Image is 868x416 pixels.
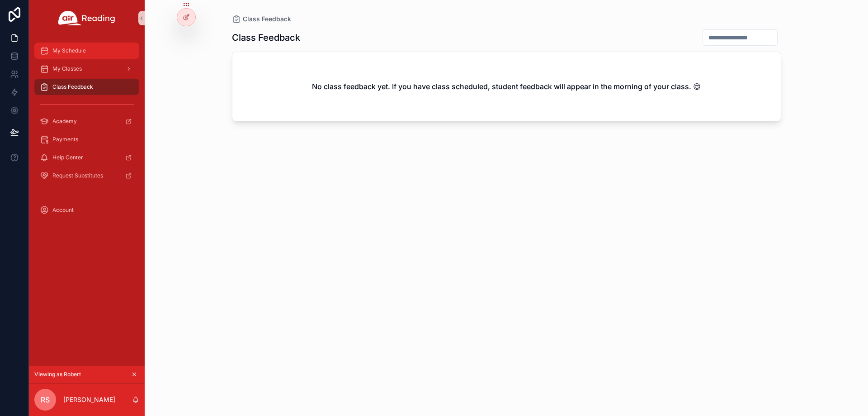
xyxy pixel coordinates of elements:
[29,36,145,230] div: scrollable content
[52,83,93,91] span: Class Feedback
[52,172,103,179] span: Request Substitutes
[34,371,81,378] span: Viewing as Robert
[58,11,115,25] img: App logo
[52,65,82,72] span: My Classes
[34,131,139,148] a: Payments
[34,79,139,95] a: Class Feedback
[52,47,86,54] span: My Schedule
[34,167,139,184] a: Request Substitutes
[243,14,291,24] span: Class Feedback
[34,113,139,129] a: Academy
[63,395,115,404] p: [PERSON_NAME]
[52,136,78,143] span: Payments
[41,394,50,405] span: RS
[312,81,701,92] h2: No class feedback yet. If you have class scheduled, student feedback will appear in the morning o...
[52,154,83,161] span: Help Center
[34,61,139,77] a: My Classes
[232,31,300,44] h1: Class Feedback
[34,202,139,218] a: Account
[52,118,77,125] span: Academy
[52,206,74,214] span: Account
[232,14,291,24] a: Class Feedback
[34,149,139,166] a: Help Center
[34,43,139,59] a: My Schedule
